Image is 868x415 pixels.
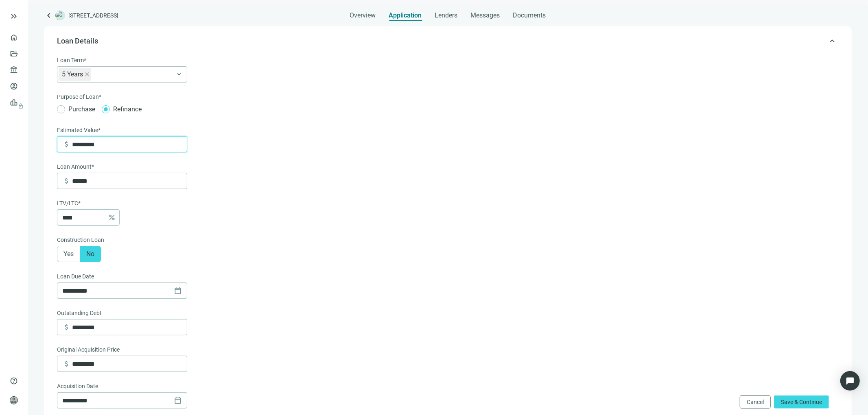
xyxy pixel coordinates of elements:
[68,11,118,20] span: [STREET_ADDRESS]
[435,11,458,20] span: Lenders
[57,345,120,354] span: Original Acquisition Price
[350,11,376,20] span: Overview
[9,11,19,21] button: keyboard_double_arrow_right
[57,235,104,244] span: Construction Loan
[10,377,18,385] span: help
[110,104,145,114] span: Refinance
[57,56,86,65] span: Loan Term*
[57,92,101,101] span: Purpose of Loan*
[59,68,91,81] span: 5 Years
[62,323,70,331] span: attach_money
[85,72,90,77] span: close
[389,11,422,20] span: Application
[57,199,81,208] span: LTV/LTC*
[86,250,94,258] span: No
[57,162,94,171] span: Loan Amount*
[740,395,771,408] button: Cancel
[747,399,764,405] span: Cancel
[62,68,83,81] span: 5 Years
[781,399,822,405] span: Save & Continue
[10,396,18,404] span: person
[57,272,94,281] span: Loan Due Date
[57,37,98,45] span: Loan Details
[62,140,70,148] span: attach_money
[55,11,65,20] img: deal-logo
[513,11,546,20] span: Documents
[44,11,54,20] a: keyboard_arrow_left
[62,177,70,185] span: attach_money
[65,104,98,114] span: Purchase
[62,360,70,368] span: attach_money
[63,250,74,258] span: Yes
[57,309,102,317] span: Outstanding Debt
[774,395,829,408] button: Save & Continue
[57,126,101,135] span: Estimated Value*
[840,371,860,391] div: Open Intercom Messenger
[57,382,98,391] span: Acquisition Date
[471,11,500,19] span: Messages
[108,213,116,222] span: percent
